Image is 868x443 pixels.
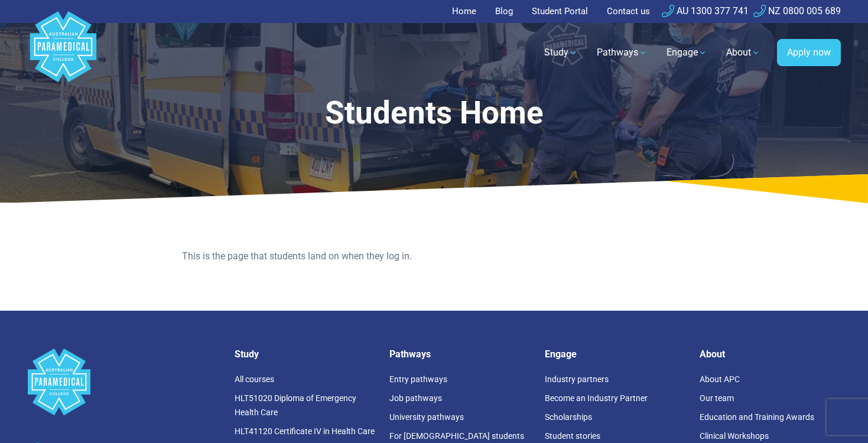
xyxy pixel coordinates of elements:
a: HLT51020 Diploma of Emergency Health Care [235,393,356,417]
a: About APC [700,374,740,384]
p: This is the page that students land on when they log in. [182,249,686,263]
a: HLT41120 Certificate IV in Health Care [235,426,375,436]
a: Apply now [777,39,841,66]
a: Study [537,36,585,69]
a: Engage [659,36,714,69]
h1: Students Home [129,95,739,132]
a: Industry partners [545,374,609,384]
a: Entry pathways [389,374,447,384]
a: Student stories [545,431,600,441]
a: Education and Training Awards [700,412,814,422]
a: Become an Industry Partner [545,393,648,403]
a: Our team [700,393,734,403]
h5: About [700,348,841,360]
h5: Engage [545,348,686,360]
a: For [DEMOGRAPHIC_DATA] students [389,431,524,441]
a: About [719,36,768,69]
a: Job pathways [389,393,442,403]
a: Clinical Workshops [700,431,769,441]
a: Space [28,348,220,415]
a: Australian Paramedical College [28,23,99,83]
a: Pathways [590,36,655,69]
a: AU 1300 377 741 [662,5,749,17]
a: Scholarships [545,412,592,422]
h5: Pathways [389,348,531,360]
a: All courses [235,374,274,384]
h5: Study [235,348,376,360]
a: University pathways [389,412,464,422]
a: NZ 0800 005 689 [753,5,841,17]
